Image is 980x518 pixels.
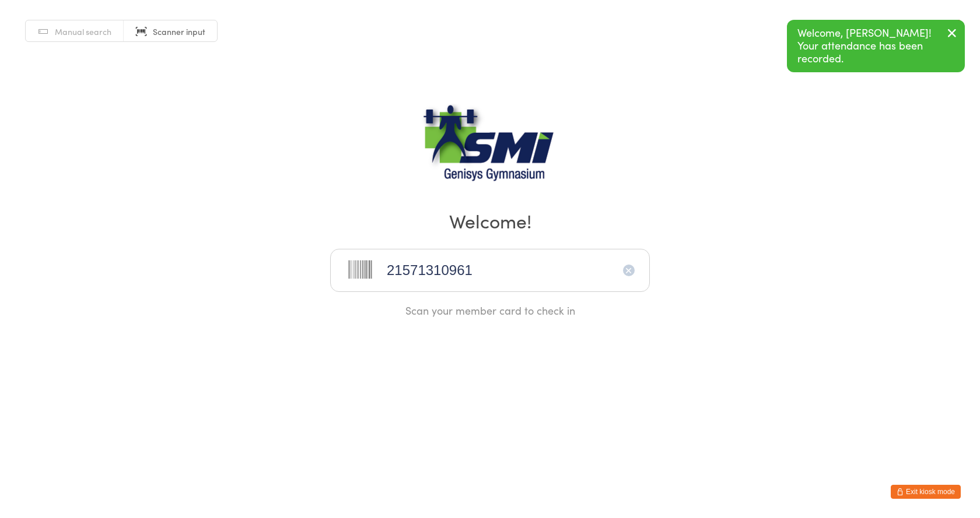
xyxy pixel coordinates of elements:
[417,104,563,191] img: Genisys Gym
[55,26,111,37] span: Manual search
[330,249,650,292] input: Scan barcode
[330,303,650,318] div: Scan your member card to check in
[12,207,968,234] h2: Welcome!
[891,485,961,499] button: Exit kiosk mode
[153,26,205,37] span: Scanner input
[787,20,965,72] div: Welcome, [PERSON_NAME]! Your attendance has been recorded.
